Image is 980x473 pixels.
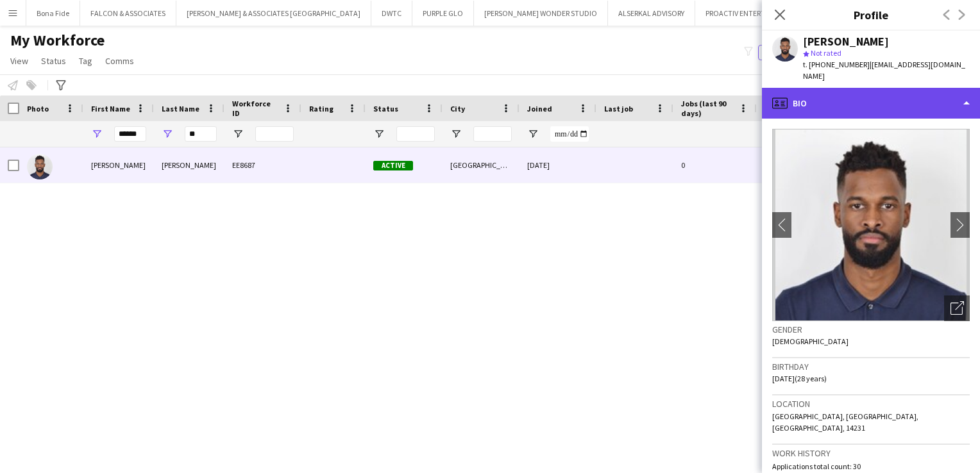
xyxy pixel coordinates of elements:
h3: Work history [772,447,970,459]
button: [PERSON_NAME] & ASSOCIATES [GEOGRAPHIC_DATA] [176,1,371,26]
h3: Gender [772,324,970,335]
div: [PERSON_NAME] [83,147,154,183]
button: PURPLE GLO [412,1,474,26]
span: Last Name [162,104,199,113]
span: t. [PHONE_NUMBER] [803,60,870,69]
div: Open photos pop-in [944,295,970,321]
span: Tag [79,55,92,67]
span: Not rated [811,48,841,58]
span: Jobs (last 90 days) [681,99,734,118]
input: Workforce ID Filter Input [255,126,294,142]
span: [GEOGRAPHIC_DATA], [GEOGRAPHIC_DATA], [GEOGRAPHIC_DATA], 14231 [772,411,918,433]
span: Status [41,55,66,67]
span: Status [373,104,398,113]
a: Comms [100,53,139,69]
button: [PERSON_NAME] WONDER STUDIO [474,1,608,26]
button: DWTC [371,1,412,26]
button: Bona Fide [26,1,80,26]
input: First Name Filter Input [114,126,146,142]
input: City Filter Input [473,126,512,142]
div: [DATE] [520,147,596,183]
div: [GEOGRAPHIC_DATA] [443,147,520,183]
h3: Birthday [772,361,970,372]
button: Open Filter Menu [527,128,539,140]
a: Tag [74,53,97,69]
p: Applications total count: 30 [772,461,970,471]
button: Open Filter Menu [162,128,173,140]
span: Active [373,161,413,170]
button: Open Filter Menu [232,128,244,140]
h3: Location [772,398,970,410]
app-action-btn: Advanced filters [53,78,69,93]
span: Comms [105,55,134,67]
img: Crew avatar or photo [772,129,970,321]
span: View [10,55,28,67]
div: [PERSON_NAME] [803,36,889,47]
input: Joined Filter Input [550,126,589,142]
button: ALSERKAL ADVISORY [608,1,695,26]
span: My Workforce [10,31,105,50]
img: Khalid Yousif [27,154,53,179]
button: Open Filter Menu [373,128,385,140]
div: 0 [673,147,757,183]
button: Open Filter Menu [91,128,103,140]
span: | [EMAIL_ADDRESS][DOMAIN_NAME] [803,60,965,81]
button: Open Filter Menu [450,128,462,140]
div: [PERSON_NAME] [154,147,224,183]
button: PROACTIV ENTERTAINMENT [695,1,807,26]
span: First Name [91,104,130,113]
a: Status [36,53,71,69]
div: Bio [762,88,980,119]
div: EE8687 [224,147,301,183]
span: City [450,104,465,113]
span: Photo [27,104,49,113]
span: [DATE] (28 years) [772,374,827,383]
button: Everyone5,793 [758,45,822,60]
button: FALCON & ASSOCIATES [80,1,176,26]
span: Workforce ID [232,99,278,118]
input: Status Filter Input [396,126,435,142]
span: [DEMOGRAPHIC_DATA] [772,336,849,346]
a: View [5,53,33,69]
span: Joined [527,104,552,113]
span: Rating [309,104,334,113]
h3: Profile [762,6,980,23]
input: Last Name Filter Input [185,126,217,142]
span: Last job [604,104,633,113]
